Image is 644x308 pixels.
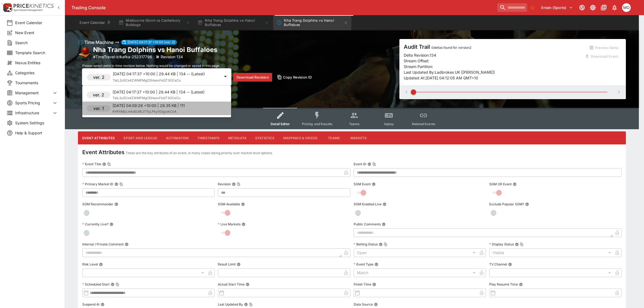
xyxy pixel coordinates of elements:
[113,109,176,114] span: KHFhMjU.mkdG.MLV71yLPkyXOgyokCnA
[113,89,205,95] p: [DATE] 04:17:37 +10:00 | 29.44 KB | 134 -- (Latest)
[113,103,185,108] p: [DATE] 04:09:29 +10:00 | 29.35 KB | 111
[93,92,104,98] h6: ver. 2
[93,105,104,112] h6: ver. 1
[113,96,180,100] span: TatL2u5Ce4ZWMFMgCEHaexFeQT3OCeCu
